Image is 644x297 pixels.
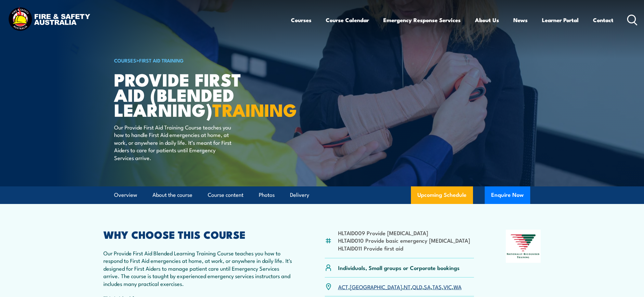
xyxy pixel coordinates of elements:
[542,11,579,29] a: Learner Portal
[114,57,136,64] a: COURSES
[291,11,311,29] a: Courses
[208,186,243,204] a: Course content
[513,11,528,29] a: News
[326,11,369,29] a: Course Calendar
[152,186,192,204] a: About the course
[114,56,275,64] h6: >
[350,283,402,290] a: [GEOGRAPHIC_DATA]
[338,229,470,236] li: HLTAID009 Provide [MEDICAL_DATA]
[424,283,431,290] a: SA
[212,96,297,123] strong: TRAINING
[103,249,293,287] p: Our Provide First Aid Blended Learning Training Course teaches you how to respond to First Aid em...
[338,283,462,290] p: , , , , , , ,
[259,186,275,204] a: Photos
[485,186,530,204] button: Enquire Now
[103,230,293,239] h2: WHY CHOOSE THIS COURSE
[411,186,473,204] a: Upcoming Schedule
[443,283,452,290] a: VIC
[506,230,541,263] img: Nationally Recognised Training logo.
[338,264,460,271] p: Individuals, Small groups or Corporate bookings
[290,186,309,204] a: Delivery
[475,11,499,29] a: About Us
[338,283,348,290] a: ACT
[412,283,422,290] a: QLD
[338,244,470,252] li: HLTAID011 Provide first aid
[404,283,411,290] a: NT
[114,186,137,204] a: Overview
[114,72,275,117] h1: Provide First Aid (Blended Learning)
[139,57,184,64] a: First Aid Training
[593,11,613,29] a: Contact
[453,283,462,290] a: WA
[432,283,442,290] a: TAS
[338,236,470,244] li: HLTAID010 Provide basic emergency [MEDICAL_DATA]
[114,123,233,161] p: Our Provide First Aid Training Course teaches you how to handle First Aid emergencies at home, at...
[383,11,461,29] a: Emergency Response Services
